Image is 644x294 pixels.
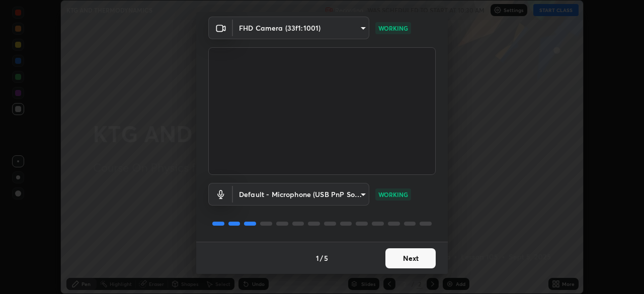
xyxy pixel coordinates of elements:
div: FHD Camera (33f1:1001) [233,17,369,39]
div: FHD Camera (33f1:1001) [233,183,369,206]
h4: 5 [324,253,328,263]
h4: 1 [316,253,319,263]
p: WORKING [378,190,408,199]
button: Next [385,248,436,268]
h4: / [320,253,323,263]
p: WORKING [378,24,408,33]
